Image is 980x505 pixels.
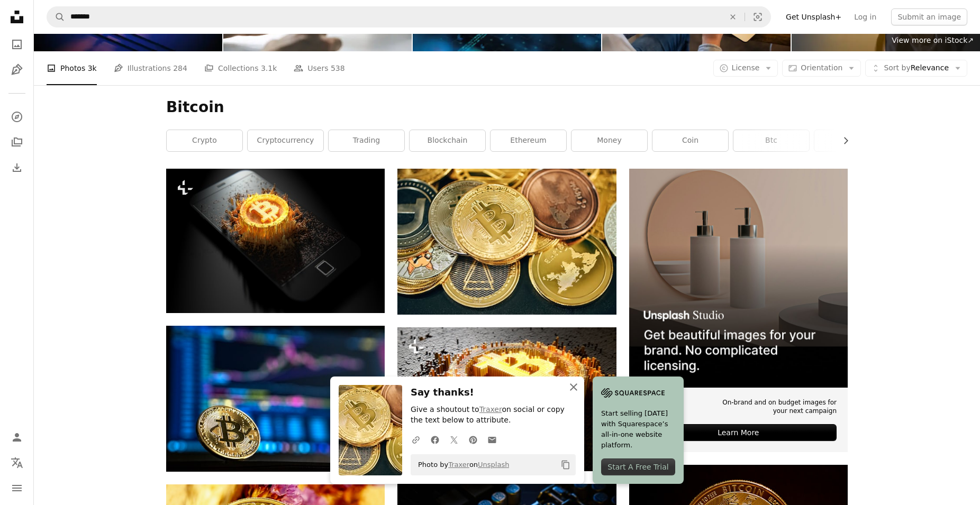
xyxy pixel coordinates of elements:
a: Illustrations 284 [114,51,187,85]
span: Orientation [801,63,842,72]
img: A 3D render of a microscopic closeup concept of small cubes in a random layout that build up to f... [166,169,385,313]
button: Search Unsplash [47,7,65,27]
a: trading [329,130,404,151]
form: Find visuals sitewide [47,6,771,27]
span: View more on iStock ↗ [892,36,974,44]
a: a pile of gold and silver bitcoins [397,236,616,246]
a: money [571,130,647,151]
span: 538 [331,62,345,74]
button: Clear [721,7,745,27]
img: a pile of gold and silver bitcoins [397,169,616,314]
a: coin [652,130,728,151]
a: Photos [6,34,28,55]
button: Submit an image [891,8,967,25]
a: Download History [6,157,28,178]
a: btc [733,130,809,151]
a: blockchain [410,130,485,151]
button: Menu [6,478,28,499]
a: Log in [848,8,883,25]
a: Explore [6,106,28,127]
a: A 3D render of a microscopic closeup concept of small cubes in a random layout that build up to f... [166,236,385,245]
a: Illustrations [6,59,28,80]
img: file-1715714113747-b8b0561c490eimage [629,169,848,387]
span: License [732,63,760,72]
img: A 3D render of a microscopic closeup concept of small cubes in a random layout that build up to f... [397,327,616,472]
a: Share on Twitter [444,429,464,450]
a: Log in / Sign up [6,427,28,448]
span: Sort by [884,63,910,72]
a: View more on iStock↗ [885,30,980,51]
button: scroll list to the right [836,130,848,151]
a: Start selling [DATE] with Squarespace’s all-in-one website platform.Start A Free Trial [593,377,684,484]
a: Traxer [479,405,502,414]
span: 284 [173,62,187,74]
button: Orientation [782,60,861,77]
a: ethereum [491,130,566,151]
a: Users 538 [294,51,344,85]
a: Collections [6,132,28,153]
img: gold-colored Bitcoin [166,326,385,472]
div: Learn More [640,424,837,441]
span: Photo by on [413,456,509,473]
a: Home — Unsplash [6,6,28,30]
a: Collections 3.1k [204,51,277,85]
button: License [713,60,778,77]
a: crypto [167,130,242,151]
a: Share over email [483,429,502,450]
a: Get Unsplash+ [779,8,848,25]
a: Traxer [448,461,469,469]
div: Start A Free Trial [601,458,675,475]
span: Start selling [DATE] with Squarespace’s all-in-one website platform. [601,408,675,451]
a: gold-colored Bitcoin [166,394,385,403]
button: Copy to clipboard [557,456,575,474]
a: cryptocurrency [248,130,323,151]
button: Language [6,452,28,473]
p: Give a shoutout to on social or copy the text below to attribute. [411,405,576,426]
h1: Bitcoin [166,98,848,117]
img: file-1705255347840-230a6ab5bca9image [601,385,665,401]
span: Relevance [884,63,949,74]
a: On-brand and on budget images for your next campaignLearn More [629,169,848,452]
a: Share on Pinterest [464,429,483,450]
button: Visual search [745,7,770,27]
a: gold [814,130,890,151]
a: Share on Facebook [425,429,444,450]
a: Unsplash [478,461,509,469]
button: Sort byRelevance [865,60,967,77]
span: On-brand and on budget images for your next campaign [716,398,837,416]
span: 3.1k [261,62,277,74]
h3: Say thanks! [411,385,576,400]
